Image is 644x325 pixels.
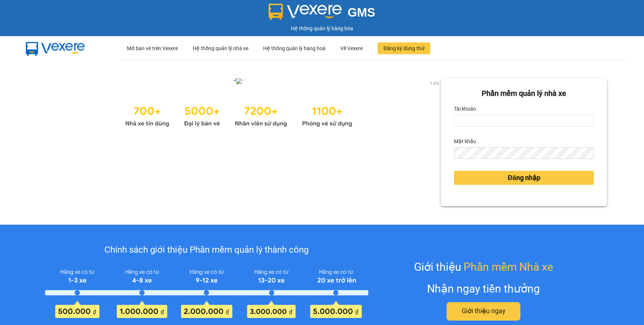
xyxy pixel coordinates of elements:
[269,11,375,17] a: GMS
[454,135,476,147] label: Mật khẩu
[127,37,178,60] div: Mở bán vé trên Vexere
[447,302,520,321] button: Giới thiệu ngay
[462,306,506,316] span: Giới thiệu ngay
[508,173,540,183] span: Đăng nhập
[348,6,375,19] span: GMS
[427,280,540,297] div: Nhận ngay tiền thưởng
[233,77,236,80] li: slide item 1
[269,4,342,20] img: logo 2
[18,36,92,60] img: mbUUG5Q.png
[454,171,594,185] button: Đăng nhập
[193,37,248,60] div: Hệ thống quản lý nhà xe
[2,24,642,32] div: Hệ thống quản lý hàng hóa
[428,78,441,88] p: 1 of 2
[454,103,476,115] label: Tài khoản
[45,243,368,257] div: Chính sách giới thiệu Phần mềm quản lý thành công
[378,42,430,54] button: Đăng ký dùng thử
[454,88,594,99] div: Phần mềm quản lý nhà xe
[263,37,326,60] div: Hệ thống quản lý hàng hoá
[383,44,424,52] span: Đăng ký dùng thử
[464,258,553,276] span: Phần mềm Nhà xe
[414,258,553,276] div: Giới thiệu
[125,101,352,129] img: Statistics.png
[45,266,368,318] img: policy-intruduce-detail.png
[430,78,441,86] button: next slide / item
[454,147,594,159] input: Mật khẩu
[242,77,245,80] li: slide item 2
[37,78,47,86] button: previous slide / item
[340,37,363,60] div: Về Vexere
[454,115,594,127] input: Tài khoản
